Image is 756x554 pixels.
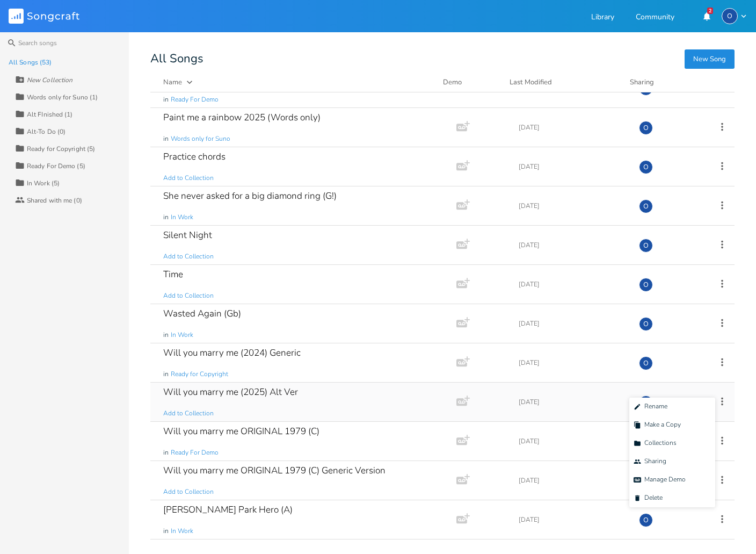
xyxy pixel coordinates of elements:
div: Silent Night [163,231,212,240]
span: in [163,95,169,104]
span: In Work [171,213,193,222]
div: Ready for Copyright (5) [27,146,95,152]
div: Old Kountry [639,513,653,527]
span: Add to Collection [163,252,214,261]
div: Old Kountry [639,317,653,331]
div: Will you marry me (2024) Generic [163,348,301,357]
div: Ready For Demo (5) [27,163,85,169]
div: [DATE] [519,124,626,131]
span: Add to Collection [163,409,214,418]
a: Community [636,13,674,23]
div: [DATE] [519,320,626,327]
div: Sharing [630,77,694,88]
div: Old Kountry [639,356,653,370]
div: Name [163,77,182,87]
div: Wasted Again (Gb) [163,309,241,318]
div: [DATE] [519,438,626,444]
div: Demo [443,77,497,88]
div: Old Kountry [639,160,653,174]
a: Library [591,13,614,23]
span: Ready For Demo [171,448,219,457]
div: You (The good things in life that I love) [163,544,318,553]
span: in [163,448,169,457]
div: [DATE] [519,399,626,405]
span: Delete [634,494,663,502]
span: In Work [171,527,193,536]
div: [DATE] [519,242,626,248]
div: Practice chords [163,152,226,161]
span: Ready for Copyright [171,370,228,379]
div: Will you marry me (2025) Alt Ver [163,387,298,397]
span: in [163,527,169,536]
div: Will you marry me ORIGINAL 1979 (C) Generic Version [163,466,386,475]
div: [DATE] [519,477,626,484]
span: Sharing [634,458,666,465]
span: in [163,213,169,222]
div: Old Kountry [722,8,738,24]
div: Old Kountry [639,239,653,253]
span: in [163,134,169,143]
div: [DATE] [519,516,626,523]
div: [DATE] [519,163,626,170]
div: Paint me a rainbow 2025 (Words only) [163,113,321,122]
span: Ready For Demo [171,95,219,104]
div: [DATE] [519,203,626,209]
div: In Work (5) [27,180,60,186]
div: [PERSON_NAME] Park Hero (A) [163,505,293,514]
div: Shared with me (0) [27,197,82,204]
div: [DATE] [519,281,626,287]
div: Alt FInished (1) [27,111,73,118]
div: New Collection [27,77,72,83]
button: Last Modified [510,77,617,88]
div: Old Kountry [639,395,653,409]
span: Words only for Suno [171,134,230,143]
div: 2 [707,8,713,14]
span: Add to Collection [163,174,214,183]
div: Words only for Suno (1) [27,94,98,100]
button: Name [163,77,430,88]
span: in [163,330,169,340]
span: Make a Copy [634,421,681,429]
span: Add to Collection [163,487,214,497]
div: All Songs [150,54,735,64]
div: Old Kountry [639,121,653,135]
span: In Work [171,330,193,340]
div: Will you marry me ORIGINAL 1979 (C) [163,427,319,436]
div: Old Kountry [639,278,653,292]
span: Rename [634,403,667,411]
div: Last Modified [510,77,552,87]
div: Alt-To Do (0) [27,128,66,135]
button: New Song [685,49,735,69]
div: Time [163,270,183,279]
button: 2 [696,6,717,26]
div: Old Kountry [639,199,653,213]
span: Add to Collection [163,291,214,300]
span: Collections [634,440,677,447]
button: O [722,8,747,24]
div: [DATE] [519,359,626,366]
span: Manage Demo [634,476,686,484]
span: in [163,370,169,379]
div: All Songs (53) [9,59,52,66]
div: She never asked for a big diamond ring (G!) [163,191,337,200]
